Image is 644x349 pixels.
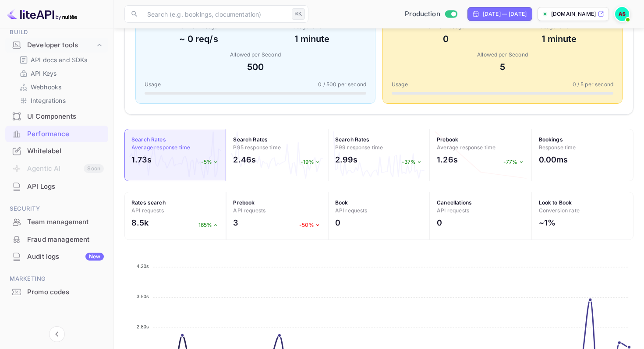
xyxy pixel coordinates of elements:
[233,199,255,206] strong: Prebook
[392,51,613,59] div: Allowed per Second
[335,136,370,143] strong: Search Rates
[19,55,101,64] a: API docs and SDKs
[5,143,108,160] div: Whitelabel
[19,82,101,92] a: Webhooks
[27,287,104,297] div: Promo codes
[437,217,442,229] h2: 0
[198,221,219,229] p: 165%
[551,10,596,18] p: [DOMAIN_NAME]
[27,235,104,245] div: Fraud management
[137,264,149,269] tspan: 4.20s
[31,55,88,64] p: API docs and SDKs
[131,154,152,166] h2: 1.73s
[16,67,105,80] div: API Keys
[5,38,108,53] div: Developer tools
[5,231,108,247] a: Fraud management
[5,248,108,265] div: Audit logsNew
[539,217,556,229] h2: ~1%
[145,81,161,88] span: Usage
[5,248,108,264] a: Audit logsNew
[483,10,527,18] div: [DATE] — [DATE]
[392,81,408,88] span: Usage
[16,94,105,107] div: Integrations
[31,82,61,92] p: Webhooks
[131,217,149,229] h2: 8.5k
[49,326,65,342] button: Collapse navigation
[142,5,288,23] input: Search (e.g. bookings, documentation)
[258,32,366,46] div: 1 minute
[16,53,105,66] div: API docs and SDKs
[27,129,104,139] div: Performance
[5,231,108,248] div: Fraud management
[27,252,104,262] div: Audit logs
[233,144,281,151] span: P95 response time
[145,32,253,46] div: ~ 0 req/s
[5,143,108,159] a: Whitelabel
[5,204,108,214] span: Security
[392,60,613,74] div: 5
[27,182,104,192] div: API Logs
[292,8,305,20] div: ⌘K
[437,144,495,151] span: Average response time
[131,199,166,206] strong: Rates search
[131,207,164,214] span: API requests
[539,207,580,214] span: Conversion rate
[137,324,149,329] tspan: 2.80s
[539,199,572,206] strong: Look to Book
[437,199,472,206] strong: Cancellations
[335,144,383,151] span: P99 response time
[299,221,321,229] p: -50%
[19,69,101,78] a: API Keys
[5,214,108,230] a: Team management
[401,9,460,19] div: Switch to Sandbox mode
[437,136,458,143] strong: Prebook
[437,154,458,166] h2: 1.26s
[27,146,104,156] div: Whitelabel
[85,253,104,261] div: New
[7,7,77,21] img: LiteAPI logo
[16,81,105,93] div: Webhooks
[31,96,66,105] p: Integrations
[5,28,108,37] span: Build
[505,32,613,46] div: 1 minute
[5,214,108,231] div: Team management
[131,144,190,151] span: Average response time
[27,217,104,227] div: Team management
[5,284,108,300] a: Promo codes
[145,60,366,74] div: 500
[27,112,104,122] div: UI Components
[437,207,469,214] span: API requests
[233,136,268,143] strong: Search Rates
[503,158,525,166] p: -77%
[233,154,256,166] h2: 2.46s
[137,294,149,299] tspan: 3.50s
[5,178,108,194] a: API Logs
[31,69,57,78] p: API Keys
[5,126,108,142] a: Performance
[201,158,219,166] p: -5%
[5,178,108,195] div: API Logs
[318,81,366,88] span: 0 / 500 per second
[615,7,629,21] img: Andreas Stefanis
[233,207,265,214] span: API requests
[19,96,101,105] a: Integrations
[402,158,423,166] p: -37%
[539,144,576,151] span: Response time
[131,136,166,143] strong: Search Rates
[335,199,348,206] strong: Book
[5,274,108,284] span: Marketing
[5,108,108,124] a: UI Components
[573,81,613,88] span: 0 / 5 per second
[233,217,238,229] h2: 3
[301,158,321,166] p: -19%
[27,40,95,50] div: Developer tools
[539,136,563,143] strong: Bookings
[405,9,440,19] span: Production
[335,154,358,166] h2: 2.99s
[392,32,500,46] div: 0
[145,51,366,59] div: Allowed per Second
[539,154,568,166] h2: 0.00ms
[335,217,340,229] h2: 0
[335,207,368,214] span: API requests
[5,126,108,143] div: Performance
